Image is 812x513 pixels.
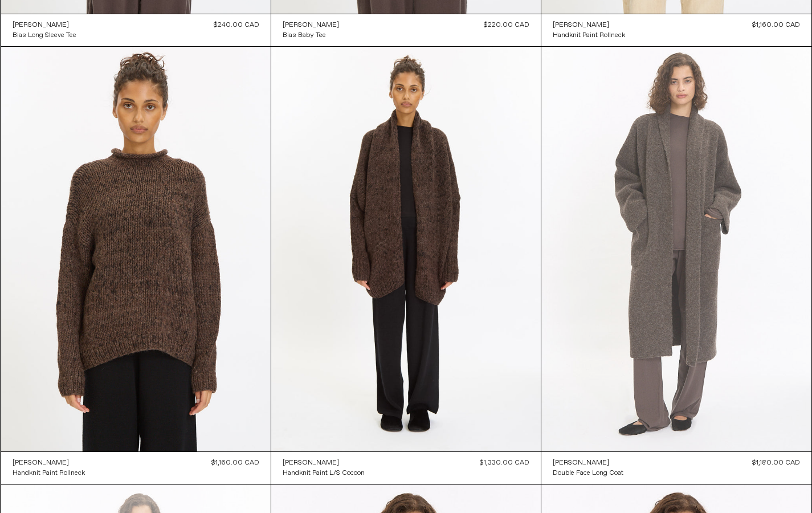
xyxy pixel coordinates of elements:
[283,30,339,40] a: Bias Baby Tee
[553,458,623,468] a: [PERSON_NAME]
[553,20,625,30] a: [PERSON_NAME]
[553,21,609,30] div: [PERSON_NAME]
[283,21,339,30] div: [PERSON_NAME]
[283,31,326,40] div: Bias Baby Tee
[13,30,76,40] a: Bias Long Sleeve Tee
[283,458,365,468] a: [PERSON_NAME]
[283,469,365,478] div: Handknit Paint L/S Cocoon
[283,20,339,30] a: [PERSON_NAME]
[13,20,76,30] a: [PERSON_NAME]
[283,468,365,478] a: Handknit Paint L/S Cocoon
[553,458,609,468] div: [PERSON_NAME]
[214,20,259,30] div: $240.00 CAD
[553,31,625,40] div: Handknit Paint Rollneck
[480,458,529,468] div: $1,330.00 CAD
[13,469,85,478] div: Handknit Paint Rollneck
[541,47,811,451] img: Lauren Manoogian Double Face Long Coat in grey taupe
[553,468,623,478] a: Double Face Long Coat
[553,30,625,40] a: Handknit Paint Rollneck
[752,20,800,30] div: $1,160.00 CAD
[13,458,85,468] a: [PERSON_NAME]
[13,458,69,468] div: [PERSON_NAME]
[271,47,541,451] img: Handknit Paint L/S Cocoon
[553,469,623,478] div: Double Face Long Coat
[211,458,259,468] div: $1,160.00 CAD
[283,458,339,468] div: [PERSON_NAME]
[13,468,85,478] a: Handknit Paint Rollneck
[484,20,529,30] div: $220.00 CAD
[1,47,271,451] img: Lauren Manoogian Handknit Paint Rollneck in black paint
[752,458,800,468] div: $1,180.00 CAD
[13,31,76,40] div: Bias Long Sleeve Tee
[13,21,69,30] div: [PERSON_NAME]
